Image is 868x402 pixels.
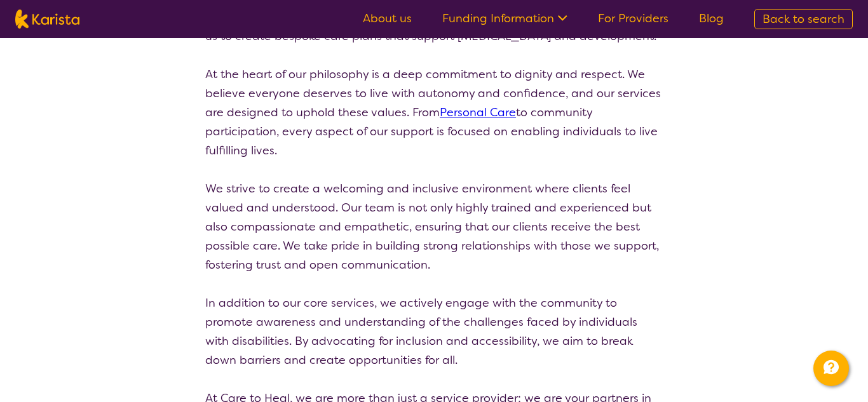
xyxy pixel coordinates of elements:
a: About us [363,11,412,26]
img: Karista logo [15,10,79,29]
a: Back to search [754,9,853,29]
a: For Providers [598,11,668,26]
a: Personal Care [440,105,516,120]
a: Funding Information [442,11,567,26]
button: Channel Menu [813,351,849,386]
a: Blog [699,11,724,26]
span: Back to search [763,11,844,27]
